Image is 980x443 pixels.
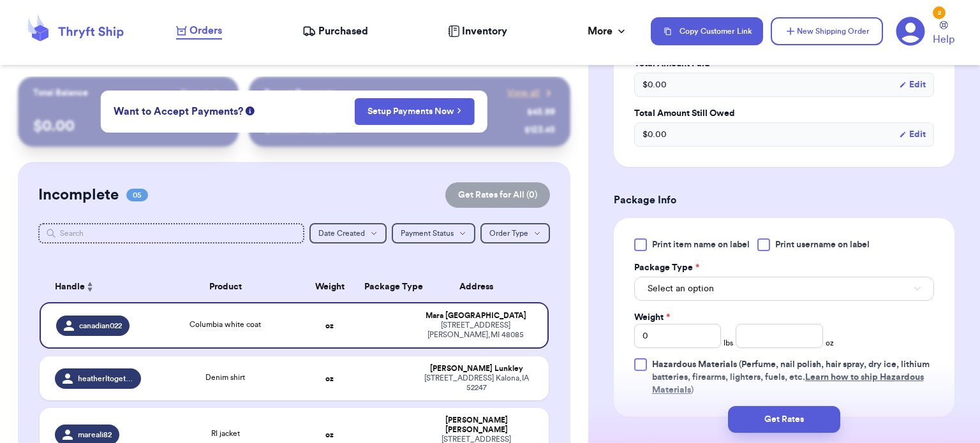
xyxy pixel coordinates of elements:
a: Payout [181,87,223,99]
div: [PERSON_NAME] Lunkley [419,364,533,374]
button: Edit [899,128,926,141]
button: Get Rates [728,406,840,433]
span: $ 0.00 [642,78,667,91]
a: Purchased [302,24,368,39]
button: Date Created [309,223,387,243]
span: $ 0.00 [642,128,667,141]
span: 05 [126,189,148,201]
div: [STREET_ADDRESS] [PERSON_NAME] , MI 48085 [419,321,532,340]
a: 2 [896,17,925,46]
span: Rl jacket [211,430,240,437]
button: Get Rates for All (0) [445,182,550,208]
span: oz [826,338,834,348]
span: Inventory [462,24,507,39]
span: Want to Accept Payments? [114,104,243,119]
div: $ 45.99 [527,106,555,119]
th: Package Type [357,272,412,302]
div: [PERSON_NAME] [PERSON_NAME] [419,416,533,435]
span: Purchased [318,24,368,39]
span: canadian022 [79,321,122,331]
span: Date Created [318,229,365,237]
th: Address [412,272,549,302]
button: Edit [899,78,926,91]
button: Setup Payments Now [354,98,475,125]
button: Order Type [480,223,550,243]
div: [STREET_ADDRESS] Kalona , IA 52247 [419,374,533,393]
button: Select an option [634,277,934,301]
span: View all [507,87,540,99]
div: 2 [933,6,946,19]
input: Search [38,223,304,243]
h3: Package Info [614,192,954,208]
th: Product [149,272,302,302]
span: Payout [181,87,208,99]
span: Columbia white coat [189,321,261,328]
strong: oz [325,431,334,439]
h2: Incomplete [38,185,119,205]
span: (Perfume, nail polish, hair spray, dry ice, lithium batteries, firearms, lighters, fuels, etc. ) [652,360,930,395]
button: New Shipping Order [771,17,883,45]
label: Weight [634,311,670,324]
th: Weight [302,272,357,302]
button: Copy Customer Link [651,17,763,45]
span: Payment Status [401,229,454,237]
div: $ 123.45 [524,124,555,136]
span: Print item name on label [652,238,750,251]
p: Recent Payments [264,87,335,99]
span: mareali82 [78,430,112,440]
a: Orders [176,23,222,40]
button: Payment Status [392,223,475,243]
span: Handle [55,280,85,294]
p: Total Balance [33,87,88,99]
span: Hazardous Materials [652,360,737,369]
span: lbs [724,338,733,348]
span: Help [933,32,954,47]
a: Setup Payments Now [367,105,461,118]
p: $ 0.00 [33,116,224,136]
strong: oz [325,322,334,330]
span: Select an option [648,282,714,295]
a: Inventory [448,24,507,39]
span: Orders [189,23,222,38]
span: Print username on label [775,238,870,251]
span: heatherltogether [78,374,134,384]
strong: oz [325,375,334,382]
a: Help [933,21,954,47]
label: Package Type [634,261,699,274]
a: View all [507,87,555,99]
label: Total Amount Still Owed [634,107,934,120]
span: Denim shirt [205,374,245,381]
button: Sort ascending [85,279,95,294]
div: Mara [GEOGRAPHIC_DATA] [419,311,532,321]
span: Order Type [489,229,528,237]
div: More [588,24,628,39]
